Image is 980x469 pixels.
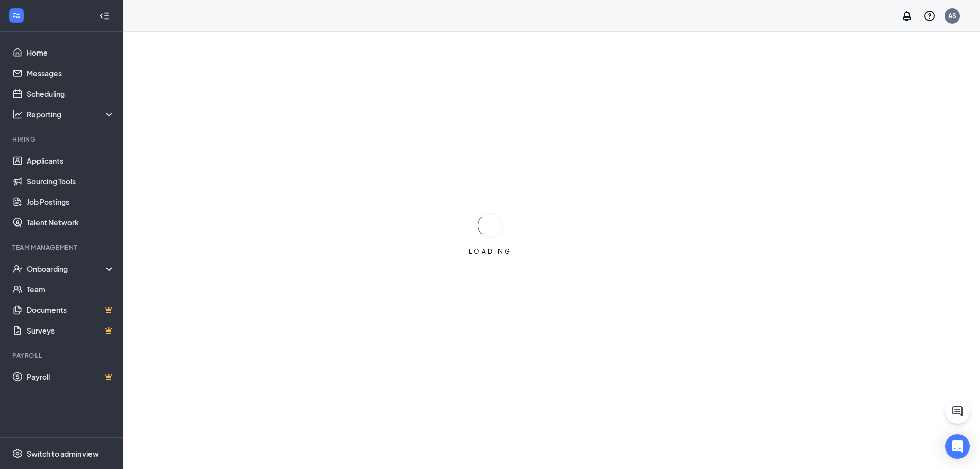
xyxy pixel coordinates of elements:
[27,264,106,274] div: Onboarding
[12,264,23,274] svg: UserCheck
[27,367,115,387] a: PayrollCrown
[923,10,936,22] svg: QuestionInfo
[27,192,115,212] a: Job Postings
[27,448,99,459] div: Switch to admin view
[945,399,970,424] button: ChatActive
[945,434,970,459] div: Open Intercom Messenger
[27,171,115,192] a: Sourcing Tools
[12,243,113,252] div: Team Management
[27,279,115,300] a: Team
[27,300,115,320] a: DocumentsCrown
[11,10,22,21] svg: WorkstreamLogo
[12,109,23,119] svg: Analysis
[12,351,113,360] div: Payroll
[951,405,964,418] svg: ChatActive
[27,109,115,119] div: Reporting
[99,11,110,21] svg: Collapse
[27,150,115,171] a: Applicants
[27,212,115,233] a: Talent Network
[27,42,115,63] a: Home
[948,11,956,20] div: AS
[12,448,23,459] svg: Settings
[27,83,115,104] a: Scheduling
[12,135,113,144] div: Hiring
[27,320,115,341] a: SurveysCrown
[465,247,516,256] div: LOADING
[901,10,913,22] svg: Notifications
[27,63,115,83] a: Messages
